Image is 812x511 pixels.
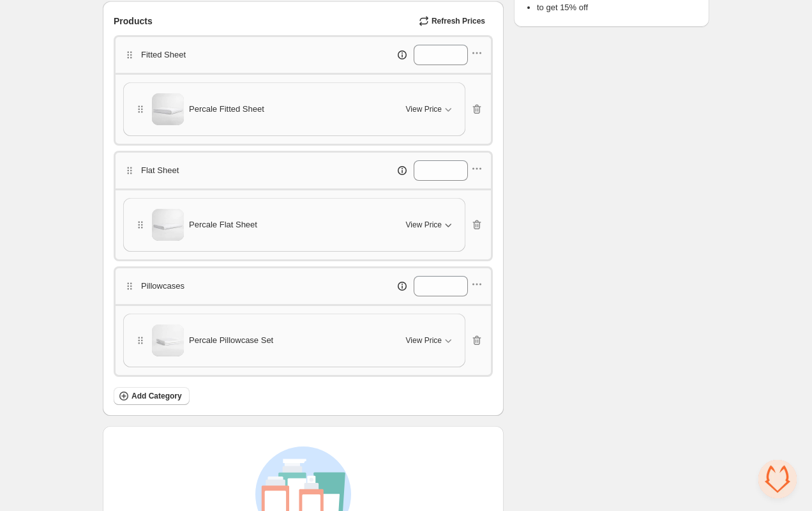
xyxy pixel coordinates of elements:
button: View Price [398,215,462,235]
p: Pillowcases [141,280,184,293]
p: Fitted Sheet [141,49,186,61]
button: View Price [398,330,462,351]
span: Add Category [132,391,182,401]
span: Refresh Prices [432,16,485,26]
span: View Price [406,335,442,346]
button: Add Category [114,387,190,405]
span: View Price [406,220,442,230]
span: Percale Fitted Sheet [189,103,264,116]
span: Percale Flat Sheet [189,218,257,231]
button: Refresh Prices [414,12,493,30]
p: Flat Sheet [141,164,179,177]
img: Percale Flat Sheet [152,209,184,241]
span: View Price [406,104,442,114]
img: Percale Fitted Sheet [152,93,184,125]
span: Products [114,15,153,27]
img: Percale Pillowcase Set [152,324,184,356]
button: View Price [398,99,462,119]
a: Open chat [758,460,797,498]
span: Percale Pillowcase Set [189,334,273,347]
li: to get 15% off [537,1,699,14]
